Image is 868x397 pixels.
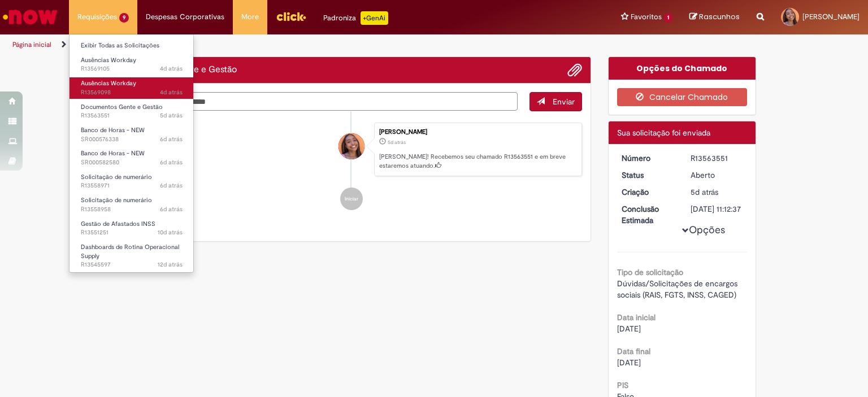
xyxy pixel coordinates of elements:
ul: Histórico de tíquete [121,111,582,222]
span: R13558958 [81,205,183,214]
span: More [241,11,259,23]
span: Documentos Gente e Gestão [81,103,163,111]
span: Dúvidas/Solicitações de encargos sociais (RAIS, FGTS, INSS, CAGED) [617,278,740,300]
textarea: Digite sua mensagem aqui... [121,92,518,111]
span: Despesas Corporativas [146,11,224,23]
time: 23/09/2025 13:09:46 [160,181,183,190]
span: 5d atrás [160,111,183,120]
span: Requisições [77,11,117,23]
div: [PERSON_NAME] [379,129,576,136]
div: [DATE] 11:12:37 [691,203,743,215]
time: 23/09/2025 13:06:13 [160,205,183,213]
span: Solicitação de numerário [81,196,152,204]
span: 9 [119,13,129,23]
time: 24/09/2025 15:12:34 [160,111,183,120]
a: Aberto SR000576338 : Banco de Horas - NEW [70,124,194,145]
dt: Status [613,169,683,181]
time: 26/09/2025 08:21:44 [160,88,183,97]
time: 18/09/2025 07:53:51 [158,260,183,269]
span: Rascunhos [699,11,740,22]
b: PIS [617,380,628,390]
span: 4d atrás [160,88,183,97]
span: 6d atrás [160,135,183,143]
a: Exibir Todas as Solicitações [70,40,194,52]
time: 24/09/2025 15:12:33 [388,139,406,146]
a: Aberto R13545597 : Dashboards de Rotina Operacional Supply [70,241,194,265]
time: 24/09/2025 15:12:33 [691,187,718,197]
a: Aberto R13558958 : Solicitação de numerário [70,194,194,215]
p: [PERSON_NAME]! Recebemos seu chamado R13563551 e em breve estaremos atuando. [379,152,576,170]
span: [PERSON_NAME] [802,12,860,21]
span: 6d atrás [160,181,183,190]
span: R13551251 [81,228,183,237]
span: 6d atrás [160,158,183,167]
span: Banco de Horas - NEW [81,149,145,158]
dt: Conclusão Estimada [613,203,683,226]
button: Enviar [530,92,582,111]
span: Ausências Workday [81,79,136,88]
button: Cancelar Chamado [617,88,748,106]
p: +GenAi [361,11,388,25]
dt: Número [613,152,683,164]
time: 26/09/2025 08:24:05 [160,64,183,73]
button: Adicionar anexos [567,63,582,77]
span: R13558971 [81,181,183,190]
time: 19/09/2025 15:22:18 [158,228,183,237]
img: ServiceNow [1,6,59,28]
span: Sua solicitação foi enviada [617,128,710,138]
span: R13545597 [81,260,183,269]
span: Favoritos [631,11,662,23]
span: SR000582580 [81,158,183,167]
b: Data inicial [617,312,656,322]
span: Gestão de Afastados INSS [81,220,155,228]
span: SR000576338 [81,135,183,144]
a: Aberto R13558971 : Solicitação de numerário [70,171,194,192]
span: [DATE] [617,357,641,368]
a: Aberto R13569105 : Ausências Workday [70,54,194,75]
div: 24/09/2025 15:12:33 [691,186,743,198]
span: 4d atrás [160,64,183,73]
li: Mariana Rodrigues Menezes [121,123,582,177]
ul: Requisições [69,34,194,273]
div: Mariana Rodrigues Menezes [338,133,364,159]
span: 5d atrás [388,139,406,146]
ul: Trilhas de página [8,34,570,55]
span: 1 [664,13,672,23]
span: 5d atrás [691,187,718,197]
img: click_logo_yellow_360x200.png [276,8,306,25]
div: Opções do Chamado [609,57,756,80]
a: Aberto R13569098 : Ausências Workday [70,77,194,98]
span: 12d atrás [158,260,183,269]
span: [DATE] [617,324,641,334]
span: 6d atrás [160,205,183,213]
a: Aberto R13551251 : Gestão de Afastados INSS [70,218,194,239]
span: Solicitação de numerário [81,173,152,181]
a: Aberto R13563551 : Documentos Gente e Gestão [70,101,194,122]
a: Aberto SR000582580 : Banco de Horas - NEW [70,147,194,168]
a: Página inicial [12,40,51,49]
a: Rascunhos [689,12,740,23]
span: R13563551 [81,111,183,120]
span: R13569105 [81,64,183,73]
dt: Criação [613,186,683,198]
time: 24/09/2025 07:17:57 [160,135,183,143]
b: Data final [617,346,650,356]
span: Banco de Horas - NEW [81,126,145,134]
span: R13569098 [81,88,183,97]
span: 10d atrás [158,228,183,237]
div: Aberto [691,169,743,181]
b: Tipo de solicitação [617,267,683,277]
div: Padroniza [323,11,388,25]
div: R13563551 [691,152,743,164]
span: Dashboards de Rotina Operacional Supply [81,243,179,260]
time: 23/09/2025 14:23:14 [160,158,183,167]
span: Enviar [553,97,575,107]
span: Ausências Workday [81,56,136,64]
